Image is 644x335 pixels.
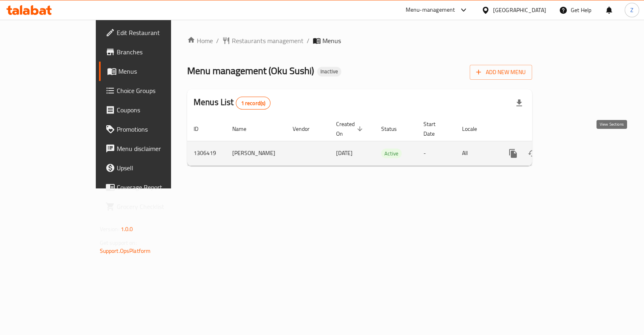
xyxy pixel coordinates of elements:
a: Coupons [99,100,203,120]
td: 1306419 [187,141,226,165]
div: Active [381,149,402,158]
span: Active [381,149,402,158]
span: Name [232,124,257,134]
li: / [216,36,219,45]
th: Actions [497,117,587,141]
nav: breadcrumb [187,36,532,45]
span: Start Date [423,119,446,139]
button: Change Status [523,144,542,163]
a: Support.OpsPlatform [100,246,151,256]
a: Edit Restaurant [99,23,203,42]
a: Restaurants management [222,36,303,45]
span: Vendor [293,124,320,134]
span: Z [630,6,634,14]
a: Choice Groups [99,81,203,100]
span: Version: [100,224,120,234]
a: Branches [99,42,203,62]
div: Total records count [236,97,271,110]
table: enhanced table [187,117,587,166]
span: Status [381,124,407,134]
span: Choice Groups [117,86,197,95]
div: Export file [510,93,529,113]
button: more [504,144,523,163]
h2: Menus List [194,96,270,110]
span: Menus [322,36,341,45]
span: 1.0.0 [121,224,133,234]
span: [DATE] [336,148,353,158]
td: - [417,141,456,165]
span: Add New Menu [476,67,526,77]
a: Menu disclaimer [99,139,203,158]
span: Grocery Checklist [117,202,197,211]
button: Add New Menu [470,65,532,80]
span: Restaurants management [232,36,303,45]
div: Inactive [317,67,341,77]
a: Menus [99,62,203,81]
a: Coverage Report [99,178,203,197]
span: 1 record(s) [236,99,270,107]
a: Upsell [99,158,203,178]
span: Edit Restaurant [117,28,197,37]
a: Promotions [99,120,203,139]
td: [PERSON_NAME] [226,141,286,165]
li: / [307,36,310,45]
span: Menus [118,66,197,76]
span: Upsell [117,163,197,173]
span: Menu management ( Oku Sushi ) [187,62,314,80]
div: Menu-management [406,5,455,15]
span: Coverage Report [117,182,197,192]
span: Created On [336,119,365,139]
span: Coupons [117,105,197,115]
span: Locale [462,124,487,134]
a: Grocery Checklist [99,197,203,216]
div: [GEOGRAPHIC_DATA] [493,6,546,14]
span: Branches [117,47,197,57]
span: Inactive [317,68,341,75]
td: All [456,141,497,165]
span: Menu disclaimer [117,144,197,153]
span: ID [194,124,209,134]
span: Get support on: [100,238,137,248]
span: Promotions [117,124,197,134]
